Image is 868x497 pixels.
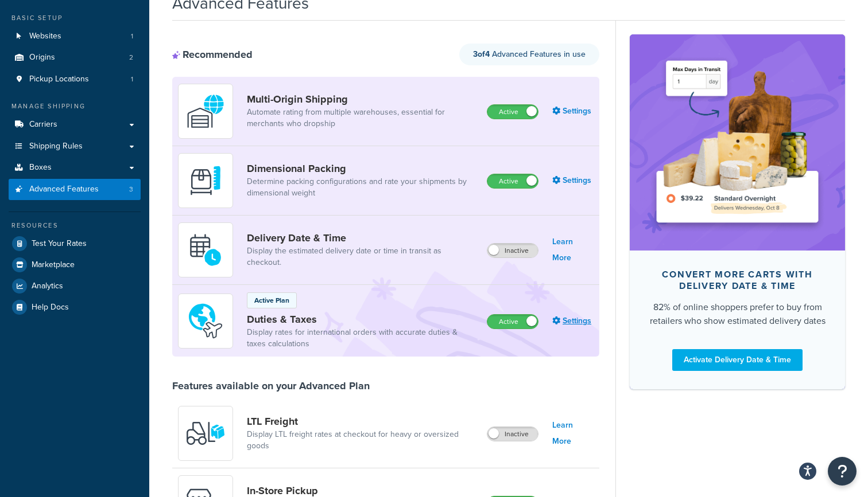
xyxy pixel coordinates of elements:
span: 3 [129,185,133,194]
li: Origins [9,47,141,68]
label: Active [487,315,538,328]
a: Learn More [552,417,594,449]
label: Inactive [487,244,538,257]
span: Marketplace [32,260,75,270]
a: Test Your Rates [9,233,141,254]
a: Settings [552,313,594,329]
span: Advanced Features in use [473,48,586,60]
div: Convert more carts with delivery date & time [648,269,827,292]
button: Open Resource Center [828,457,857,486]
li: Pickup Locations [9,69,141,90]
img: DTVBYsAAAAAASUVORK5CYII= [185,161,226,201]
a: Delivery Date & Time [247,232,478,244]
a: Pickup Locations1 [9,69,141,90]
a: Settings [552,103,594,119]
p: Active Plan [254,295,289,306]
a: Display rates for international orders with accurate duties & taxes calculations [247,327,478,350]
a: Activate Delivery Date & Time [672,349,803,371]
a: Automate rating from multiple warehouses, essential for merchants who dropship [247,107,478,130]
span: Websites [29,32,61,41]
a: Display LTL freight rates at checkout for heavy or oversized goods [247,429,478,452]
a: Advanced Features3 [9,179,141,200]
span: 2 [129,53,133,62]
a: LTL Freight [247,415,478,428]
a: Carriers [9,114,141,135]
label: Active [487,174,538,188]
label: Active [487,105,538,119]
div: Basic Setup [9,13,141,23]
strong: 3 of 4 [473,48,490,60]
span: Carriers [29,120,57,130]
li: Advanced Features [9,179,141,200]
label: Inactive [487,427,538,441]
a: Settings [552,173,594,189]
div: Resources [9,221,141,230]
a: In-Store Pickup [247,484,478,497]
a: Websites1 [9,26,141,47]
img: gfkeb5ejjkALwAAAABJRU5ErkJggg== [185,230,226,270]
span: Advanced Features [29,185,99,194]
a: Analytics [9,276,141,296]
span: Help Docs [32,303,69,312]
span: Pickup Locations [29,75,89,84]
li: Websites [9,26,141,47]
a: Boxes [9,157,141,178]
a: Dimensional Packing [247,162,478,175]
a: Marketplace [9,255,141,275]
img: y79ZsPf0fXUFUhFXDzUgf+ktZg5F2+ohG75+v3d2s1D9TjoU8PiyCIluIjV41seZevKCRuEjTPPOKHJsQcmKCXGdfprl3L4q7... [185,413,226,453]
a: Origins2 [9,47,141,68]
img: feature-image-ddt-36eae7f7280da8017bfb280eaccd9c446f90b1fe08728e4019434db127062ab4.png [647,52,828,233]
span: Origins [29,53,55,62]
div: Recommended [172,48,253,61]
span: 1 [131,32,133,41]
span: Boxes [29,163,52,173]
div: Features available on your Advanced Plan [172,379,370,392]
div: 82% of online shoppers prefer to buy from retailers who show estimated delivery dates [648,300,827,328]
div: Manage Shipping [9,101,141,111]
span: Shipping Rules [29,142,83,151]
a: Multi-Origin Shipping [247,93,478,105]
a: Shipping Rules [9,136,141,157]
a: Duties & Taxes [247,313,478,326]
img: icon-duo-feat-landed-cost-7136b061.png [185,301,226,341]
a: Display the estimated delivery date or time in transit as checkout. [247,245,478,268]
a: Determine packing configurations and rate your shipments by dimensional weight [247,176,478,199]
img: WatD5o0RtDAAAAAElFTkSuQmCC [185,91,226,131]
span: Test Your Rates [32,239,87,249]
a: Help Docs [9,297,141,318]
span: Analytics [32,281,63,291]
span: 1 [131,75,133,84]
a: Learn More [552,234,594,266]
